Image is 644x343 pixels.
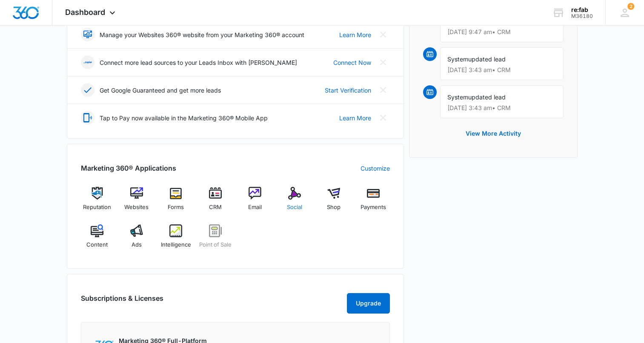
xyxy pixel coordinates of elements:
span: updated lead [468,55,506,63]
div: account id [571,13,593,19]
a: Learn More [339,30,371,39]
span: Intelligence [161,241,191,249]
span: System [447,93,468,101]
a: CRM [199,187,232,218]
span: Websites [124,203,149,212]
button: Close [376,55,390,69]
a: Forms [160,187,192,218]
span: Point of Sale [199,241,232,249]
span: Forms [168,203,184,212]
h2: Marketing 360® Applications [81,163,176,173]
span: Shop [327,203,341,212]
p: Get Google Guaranteed and get more leads [100,86,221,95]
h2: Subscriptions & Licenses [81,293,163,310]
div: account name [571,6,593,13]
a: Start Verification [325,86,371,95]
a: Websites [120,187,153,218]
a: Email [239,187,272,218]
span: Social [287,203,302,212]
button: Upgrade [347,293,390,314]
p: Manage your Websites 360® website from your Marketing 360® account [100,30,304,39]
a: Point of Sale [199,224,232,255]
a: Learn More [339,113,371,122]
a: Intelligence [160,224,192,255]
p: Connect more lead sources to your Leads Inbox with [PERSON_NAME] [100,58,297,67]
p: [DATE] 3:43 am • CRM [447,105,556,111]
a: Social [278,187,311,218]
span: Email [248,203,262,212]
button: Close [376,28,390,41]
span: Reputation [83,203,111,212]
p: [DATE] 9:47 am • CRM [447,29,556,35]
a: Reputation [81,187,114,218]
a: Payments [357,187,390,218]
a: Content [81,224,114,255]
span: Payments [361,203,386,212]
span: 2 [627,3,634,10]
button: View More Activity [457,123,530,144]
span: Dashboard [65,8,105,17]
button: Close [376,111,390,125]
a: Shop [318,187,350,218]
a: Ads [120,224,153,255]
a: Connect Now [333,58,371,67]
button: Close [376,83,390,97]
span: Content [86,241,108,249]
a: Customize [361,164,390,173]
span: updated lead [468,93,506,101]
span: CRM [209,203,222,212]
p: Tap to Pay now available in the Marketing 360® Mobile App [100,113,268,122]
p: [DATE] 3:43 am • CRM [447,67,556,73]
span: Ads [132,241,142,249]
span: System [447,55,468,63]
div: notifications count [627,3,634,10]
